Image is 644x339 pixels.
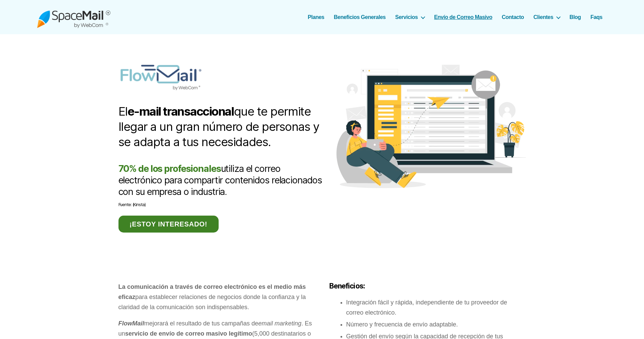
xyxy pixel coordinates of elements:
li: Número y frecuencia de envío adaptable. [346,319,526,330]
a: Planes [308,14,325,20]
span: Fuente: (Kinsta) [118,202,146,207]
a: Beneficios Generales [334,14,386,20]
strong: envío de correo masivo legítimo [159,330,252,337]
a: ¡Estoy interesado! [118,216,219,233]
b: 70% de los profesionales [118,163,221,174]
strong: servicio de [125,330,157,337]
a: Contacto [502,14,524,20]
em: FlowMail [118,320,144,327]
a: Servicios [395,14,425,20]
p: para establecer relaciones de negocios donde la confianza y la claridad de la comunicación son in... [118,282,315,312]
a: Clientes [533,14,560,20]
h2: utiliza el correo electrónico para compartir contenidos relacionados con su empresa o industria. [118,163,322,209]
h2: El que te permite llegar a un gran número de personas y se adapta a tus necesidades. [118,104,322,149]
a: Blog [570,14,581,20]
img: FlowMail [118,65,203,90]
nav: Horizontal [312,14,607,20]
img: Spacemail [37,6,110,28]
strong: Beneficios: [329,282,365,290]
a: Envío de Correo Masivo [434,14,492,20]
em: email marketing [258,320,301,327]
b: e-mail transaccional [128,104,234,118]
li: Integración fácil y rápida, independiente de tu proveedor de correo electrónico. [346,297,526,318]
a: Faqs [590,14,602,20]
img: Flowmail [336,65,526,188]
strong: La comunicación a través de correo electrónico es el medio más eficaz [118,283,306,300]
